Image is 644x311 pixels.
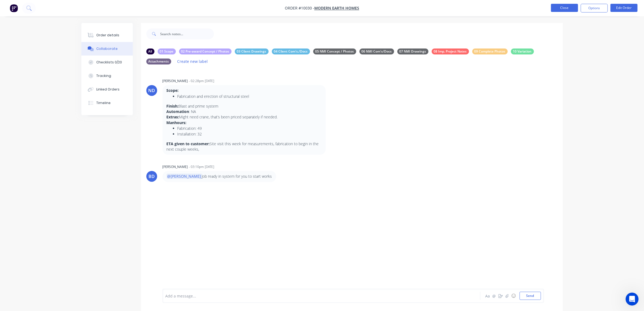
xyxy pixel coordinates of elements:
[96,46,118,51] div: Collaborate
[81,56,133,69] button: Checklists 0/20
[235,48,269,54] div: 03 Client Drawings
[96,101,111,105] div: Timeline
[96,33,119,38] div: Order details
[160,28,214,39] input: Search notes...
[272,48,310,54] div: 04 Client Com's./Docs
[167,114,322,120] p: Might need crane, that’s been priced separately if needed.
[432,48,469,54] div: 08 Imp. Project Notes
[167,109,322,114] p: : NA
[167,103,322,109] p: Blast and prime system
[179,48,232,54] div: 02 Pre-award Concept / Photos
[581,4,608,12] button: Options
[177,125,322,131] li: Fabrication: 49
[146,48,154,54] div: All
[610,4,638,12] button: Edit Order
[189,164,214,169] div: - 03:10pm [DATE]
[81,83,133,96] button: Linked Orders
[314,6,359,11] a: Modern Earth Homes
[148,87,155,94] div: ND
[511,48,534,54] div: 10 Variation
[626,293,639,306] iframe: Intercom live chat
[551,4,578,12] button: Close
[81,28,133,42] button: Order details
[167,141,210,146] strong: ETA given to customer:
[148,173,155,180] div: BD
[10,4,18,12] img: Factory
[520,292,541,300] button: Send
[81,69,133,83] button: Tracking
[167,114,179,119] strong: Extras:
[177,131,322,137] li: Installation: 32
[491,293,497,299] button: @
[81,42,133,56] button: Collaborate
[96,73,111,78] div: Tracking
[163,79,188,83] div: [PERSON_NAME]
[177,93,322,99] li: Fabrication and erection of structural steel
[167,174,202,179] span: @[PERSON_NAME]
[174,58,211,65] button: Create new label
[96,87,120,92] div: Linked Orders
[510,293,517,299] button: ☺
[167,88,179,93] strong: Scope:
[167,141,322,152] p: Site visit this week for measurements, fabrication to begin in the next couple weeks,
[167,120,187,125] strong: Manhours:
[285,6,314,11] span: Order #10030 -
[96,60,122,65] div: Checklists 0/20
[146,59,171,64] div: Attachments
[163,164,188,169] div: [PERSON_NAME]
[167,103,179,109] strong: Finish:
[484,293,491,299] button: Aa
[81,96,133,110] button: Timeline
[167,109,189,114] strong: Automation
[397,48,428,54] div: 07 NMI Drawings
[359,48,394,54] div: 06 NMI Com's/Docs
[189,79,214,83] div: - 02:28pm [DATE]
[167,174,272,179] p: Job ready in system for you to start works
[158,48,176,54] div: 01 Scope
[313,48,356,54] div: 05 NMI Concept / Photos
[472,48,508,54] div: 09 Complete Photos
